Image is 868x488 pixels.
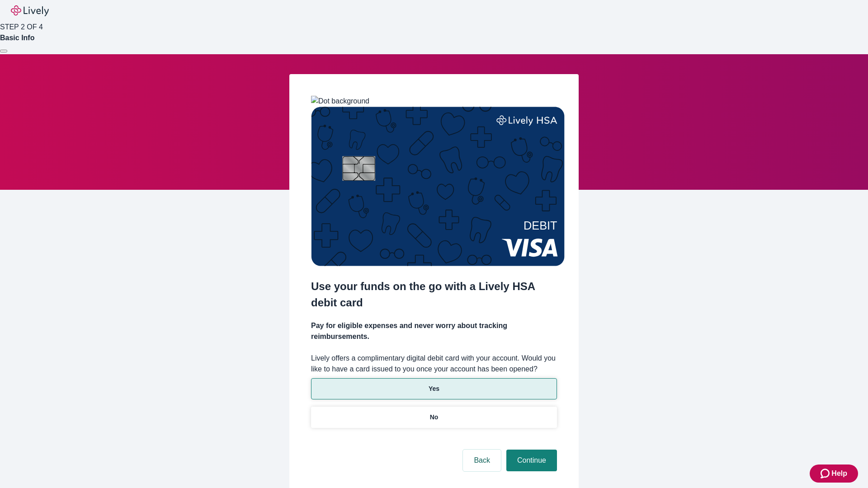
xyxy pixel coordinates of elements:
[11,5,49,16] img: Lively
[463,450,501,471] button: Back
[821,468,831,479] svg: Zendesk support icon
[311,407,557,428] button: No
[831,468,847,479] span: Help
[311,320,557,342] h4: Pay for eligible expenses and never worry about tracking reimbursements.
[506,450,557,471] button: Continue
[430,413,439,422] p: No
[311,96,369,107] img: Dot background
[810,465,858,483] button: Zendesk support iconHelp
[429,384,439,394] p: Yes
[311,378,557,399] button: Yes
[311,353,557,375] label: Lively offers a complimentary digital debit card with your account. Would you like to have a card...
[311,278,557,311] h2: Use your funds on the go with a Lively HSA debit card
[311,107,565,266] img: Debit card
